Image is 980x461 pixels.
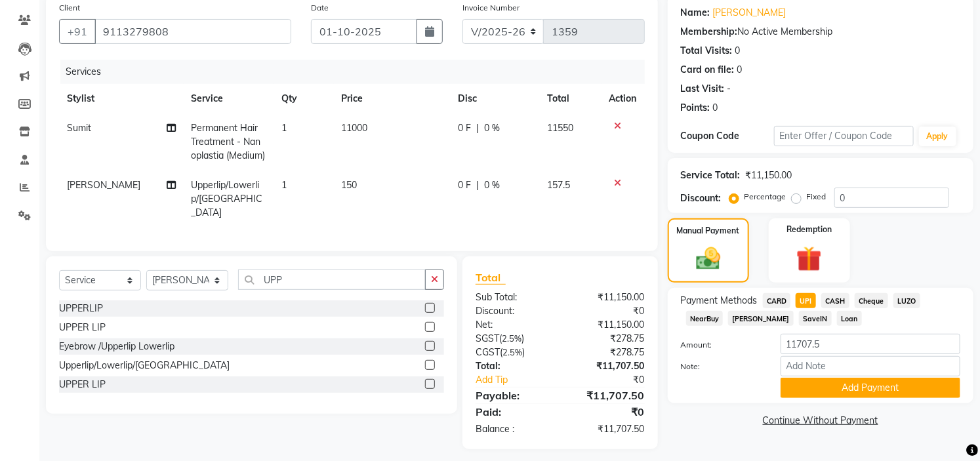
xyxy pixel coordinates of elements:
span: 2.5% [502,333,521,344]
div: Eyebrow /Upperlip Lowerlip [59,340,174,353]
th: Qty [274,84,334,113]
div: ₹11,707.50 [560,359,655,373]
span: SaveIN [799,311,832,326]
span: 0 % [484,178,500,192]
label: Manual Payment [677,225,740,237]
div: Payable: [466,388,560,403]
span: 2.5% [502,347,522,357]
span: Loan [837,311,862,326]
span: 0 F [458,178,471,192]
a: Add Tip [466,373,576,387]
div: UPPER LIP [59,378,106,391]
div: Total Visits: [681,44,733,58]
span: 1 [281,179,287,191]
input: Amount [781,334,960,354]
th: Total [539,84,601,113]
input: Enter Offer / Coupon Code [774,126,914,146]
th: Price [334,84,451,113]
div: ₹278.75 [560,332,655,346]
th: Service [184,84,274,113]
div: Membership: [681,25,738,39]
span: | [476,178,479,192]
div: Discount: [466,304,560,318]
a: [PERSON_NAME] [713,6,786,20]
button: Add Payment [781,378,960,398]
label: Date [311,2,329,14]
label: Fixed [807,191,827,203]
label: Percentage [745,191,786,203]
span: SGST [476,332,499,344]
div: ₹0 [560,404,655,420]
div: ₹11,150.00 [560,291,655,304]
label: Amount: [671,339,771,351]
input: Search by Name/Mobile/Email/Code [94,19,291,44]
span: Permanent Hair Treatment - Nanoplastia (Medium) [192,122,266,161]
div: ₹0 [576,373,655,387]
span: 150 [342,179,357,191]
div: Card on file: [681,63,735,77]
div: - [727,82,731,96]
input: Add Note [781,356,960,376]
span: 0 % [484,121,500,135]
label: Note: [671,361,771,372]
div: 0 [735,44,741,58]
div: Discount: [681,191,722,205]
div: Balance : [466,422,560,436]
div: ₹11,707.50 [560,422,655,436]
div: UPPER LIP [59,321,106,334]
div: 0 [737,63,743,77]
button: +91 [59,19,96,44]
div: Sub Total: [466,291,560,304]
div: ( ) [466,332,560,346]
span: Sumit [67,122,91,134]
div: ₹278.75 [560,346,655,359]
div: ₹11,150.00 [560,318,655,332]
a: Continue Without Payment [670,414,971,428]
span: Payment Methods [681,294,758,308]
span: 157.5 [547,179,570,191]
span: 0 F [458,121,471,135]
span: [PERSON_NAME] [728,311,794,326]
div: Service Total: [681,169,741,182]
span: Upperlip/Lowerlip/[GEOGRAPHIC_DATA] [192,179,263,218]
span: LUZO [893,293,920,308]
span: [PERSON_NAME] [67,179,140,191]
div: ₹11,150.00 [746,169,792,182]
div: Points: [681,101,710,115]
div: Name: [681,6,710,20]
span: CARD [763,293,791,308]
span: UPI [796,293,816,308]
span: 1 [281,122,287,134]
input: Search or Scan [238,270,426,290]
span: 11550 [547,122,573,134]
label: Redemption [786,224,832,235]
span: CGST [476,346,500,358]
div: 0 [713,101,718,115]
div: Upperlip/Lowerlip/[GEOGRAPHIC_DATA] [59,359,230,372]
div: UPPERLIP [59,302,103,315]
div: Services [60,60,655,84]
div: Paid: [466,404,560,420]
button: Apply [919,127,956,146]
div: ₹11,707.50 [560,388,655,403]
div: Coupon Code [681,129,774,143]
span: | [476,121,479,135]
div: Net: [466,318,560,332]
div: ₹0 [560,304,655,318]
span: Total [476,271,506,285]
div: No Active Membership [681,25,960,39]
th: Action [602,84,645,113]
span: 11000 [342,122,368,134]
span: CASH [821,293,849,308]
div: ( ) [466,346,560,359]
label: Invoice Number [462,2,520,14]
span: Cheque [855,293,888,308]
th: Disc [450,84,539,113]
span: NearBuy [686,311,724,326]
label: Client [59,2,80,14]
div: Last Visit: [681,82,725,96]
img: _cash.svg [689,245,728,273]
th: Stylist [59,84,184,113]
img: _gift.svg [788,243,830,275]
div: Total: [466,359,560,373]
